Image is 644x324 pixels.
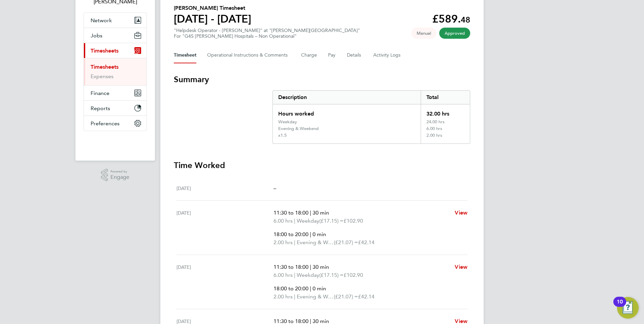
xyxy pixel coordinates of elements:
[294,293,295,300] span: |
[328,47,336,63] button: Pay
[455,209,468,216] span: View
[174,33,360,39] div: For "G4S [PERSON_NAME] Hospitals – Non Operational"
[310,285,311,292] span: |
[176,263,273,301] div: [DATE]
[421,91,470,104] div: Total
[174,160,470,171] h3: Time Worked
[313,285,326,292] span: 0 min
[273,231,309,237] span: 18:00 to 20:00
[421,126,470,133] div: 6.00 hrs
[421,119,470,126] div: 24.00 hrs
[174,4,251,12] h2: [PERSON_NAME] Timesheet
[91,47,119,54] span: Timesheets
[455,263,468,271] a: View
[344,272,363,278] span: £102.90
[91,105,110,111] span: Reports
[358,293,375,300] span: £42.14
[294,239,295,246] span: |
[273,218,293,224] span: 6.00 hrs
[273,264,309,270] span: 11:30 to 18:00
[439,28,470,39] span: This timesheet has been approved.
[334,239,358,246] span: (£21.07) =
[310,209,311,216] span: |
[84,138,147,149] a: Go to home page
[294,272,295,278] span: |
[310,264,311,270] span: |
[84,116,147,131] button: Preferences
[278,126,319,131] div: Evening & Weekend
[174,74,470,85] h3: Summary
[84,13,147,28] button: Network
[273,185,276,191] span: –
[297,238,334,247] span: Evening & Weekend
[432,12,470,25] app-decimal: £589.
[110,174,129,180] span: Engage
[84,101,147,116] button: Reports
[91,64,119,70] a: Timesheets
[84,86,147,100] button: Finance
[176,209,273,247] div: [DATE]
[273,285,309,292] span: 18:00 to 20:00
[91,32,102,39] span: Jobs
[313,209,329,216] span: 30 min
[278,119,297,125] div: Weekday
[273,104,421,119] div: Hours worked
[176,184,273,192] div: [DATE]
[411,28,437,39] span: This timesheet was manually created.
[84,43,147,58] button: Timesheets
[617,302,623,311] div: 10
[174,28,360,39] div: "Helpdesk Operator - [PERSON_NAME]" at "[PERSON_NAME][GEOGRAPHIC_DATA]"
[358,239,375,246] span: £42.14
[278,133,287,138] div: x1.5
[91,73,114,79] a: Expenses
[319,218,344,224] span: (£17.15) =
[297,293,334,301] span: Evening & Weekend
[101,169,130,182] a: Powered byEngage
[455,209,468,217] a: View
[294,218,295,224] span: |
[273,272,293,278] span: 6.00 hrs
[273,91,421,104] div: Description
[373,47,401,63] button: Activity Logs
[347,47,362,63] button: Details
[313,264,329,270] span: 30 min
[421,133,470,143] div: 2.00 hrs
[110,169,129,174] span: Powered by
[310,231,311,237] span: |
[272,90,470,144] div: Summary
[174,47,196,63] button: Timesheet
[344,218,363,224] span: £102.90
[273,209,309,216] span: 11:30 to 18:00
[319,272,344,278] span: (£17.15) =
[334,293,358,300] span: (£21.07) =
[313,231,326,237] span: 0 min
[297,271,319,279] span: Weekday
[84,138,147,149] img: fastbook-logo-retina.png
[84,28,147,43] button: Jobs
[91,120,120,127] span: Preferences
[461,15,470,25] span: 48
[455,264,468,270] span: View
[91,90,109,96] span: Finance
[84,58,147,85] div: Timesheets
[91,17,112,24] span: Network
[617,297,639,319] button: Open Resource Center, 10 new notifications
[421,104,470,119] div: 32.00 hrs
[301,47,317,63] button: Charge
[174,12,251,26] h1: [DATE] - [DATE]
[297,217,319,225] span: Weekday
[273,239,293,246] span: 2.00 hrs
[273,293,293,300] span: 2.00 hrs
[207,47,290,63] button: Operational Instructions & Comments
